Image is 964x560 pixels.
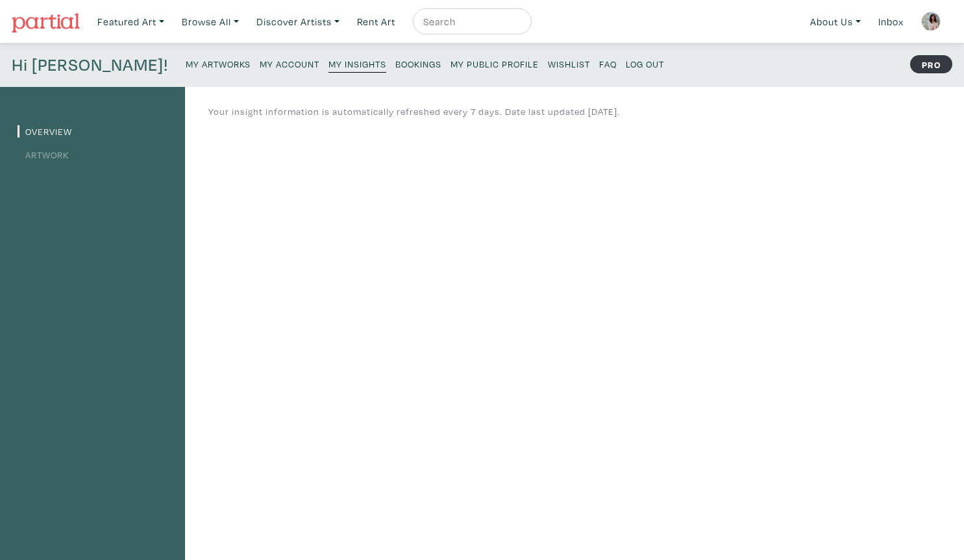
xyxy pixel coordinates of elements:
small: Wishlist [548,58,590,70]
a: FAQ [599,55,617,72]
small: My Artworks [186,58,251,70]
a: About Us [804,8,867,35]
strong: PRO [910,55,952,73]
img: phpThumb.php [921,12,941,31]
a: My Account [260,55,319,72]
p: Your insight information is automatically refreshed every 7 days. Date last updated [DATE]. [208,104,620,119]
h4: Hi [PERSON_NAME]! [12,55,168,75]
input: Search [422,14,519,30]
a: Rent Art [351,8,401,35]
a: Inbox [872,8,909,35]
small: Log Out [626,58,664,70]
a: My Artworks [186,55,251,72]
a: My Public Profile [451,55,539,72]
a: Log Out [626,55,664,72]
a: Artwork [18,149,69,161]
a: Browse All [176,8,245,35]
small: My Public Profile [451,58,539,70]
a: My Insights [328,55,386,73]
a: Bookings [395,55,441,72]
a: Discover Artists [251,8,345,35]
a: Featured Art [92,8,170,35]
small: My Account [260,58,319,70]
a: Wishlist [548,55,590,72]
a: Overview [18,125,72,138]
small: My Insights [328,58,386,70]
small: FAQ [599,58,617,70]
small: Bookings [395,58,441,70]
